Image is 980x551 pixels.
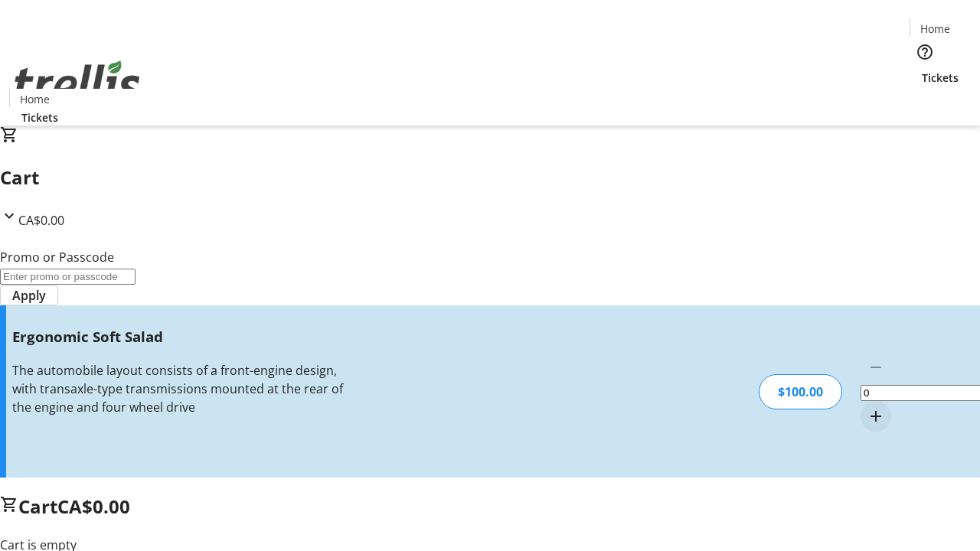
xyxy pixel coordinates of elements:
a: Home [10,91,59,107]
button: Cart [910,86,940,116]
span: Apply [12,286,46,305]
button: Help [910,37,940,67]
span: Tickets [21,109,58,126]
span: Home [20,91,50,107]
span: Tickets [922,70,959,86]
img: Orient E2E Organization DZeOS9eTtn's Logo [9,44,145,120]
span: CA$0.00 [57,494,130,519]
a: Home [910,21,959,37]
span: Home [920,21,950,37]
div: $100.00 [759,374,842,409]
a: Tickets [9,109,70,126]
a: Tickets [910,70,971,86]
h3: Ergonomic Soft Salad [12,326,347,347]
div: The automobile layout consists of a front-engine design, with transaxle-type transmissions mounte... [12,361,347,416]
button: Increment by one [861,401,891,432]
span: CA$0.00 [18,212,64,229]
